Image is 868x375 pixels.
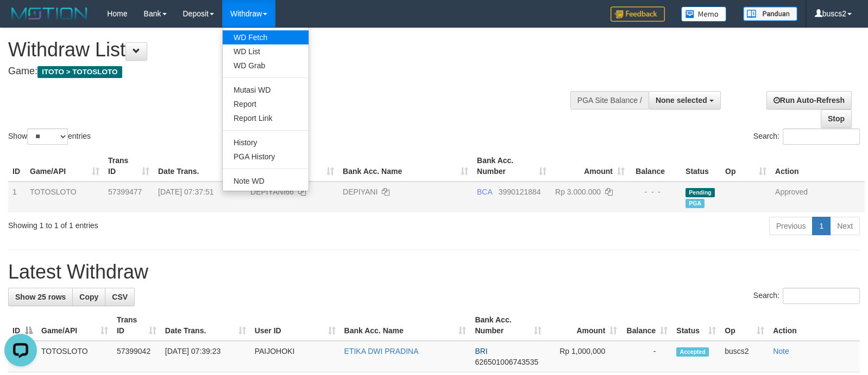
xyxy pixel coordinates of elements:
[8,66,568,77] h4: Game:
[621,341,672,372] td: -
[112,293,128,301] span: CSV
[8,310,37,341] th: ID: activate to sort column descending
[27,128,68,145] select: Showentries
[783,288,860,304] input: Search:
[676,347,709,357] span: Accepted
[766,91,852,109] a: Run Auto-Refresh
[769,217,813,235] a: Previous
[771,151,865,182] th: Action
[250,341,340,372] td: PAIJOHOKI
[773,347,789,355] a: Note
[570,91,649,109] div: PGA Site Balance /
[223,97,309,111] a: Report
[720,310,769,341] th: Op: activate to sort column ascending
[250,187,294,196] span: DEPIYANI66
[753,288,860,304] label: Search:
[223,83,309,97] a: Mutasi WD
[26,151,104,182] th: Game/API: activate to sort column ascending
[8,288,73,306] a: Show 25 rows
[672,310,720,341] th: Status: activate to sort column ascending
[470,310,546,341] th: Bank Acc. Number: activate to sort column ascending
[633,186,677,197] div: - - -
[611,7,665,22] img: Feedback.jpg
[8,216,354,231] div: Showing 1 to 1 of 1 entries
[8,151,26,182] th: ID
[621,310,672,341] th: Balance: activate to sort column ascending
[4,4,37,37] button: Open LiveChat chat widget
[649,91,721,109] button: None selected
[223,111,309,125] a: Report Link
[223,174,309,188] a: Note WD
[546,341,621,372] td: Rp 1,000,000
[783,128,860,145] input: Search:
[753,128,860,145] label: Search:
[743,7,797,21] img: panduan.png
[37,66,122,78] span: ITOTO > TOTOSLOTO
[158,187,213,196] span: [DATE] 07:37:51
[37,310,112,341] th: Game/API: activate to sort column ascending
[223,59,309,73] a: WD Grab
[473,151,551,182] th: Bank Acc. Number: activate to sort column ascending
[555,187,601,196] span: Rp 3.000.000
[720,341,769,372] td: buscs2
[477,187,492,196] span: BCA
[499,187,541,196] span: Copy 3990121884 to clipboard
[830,217,860,235] a: Next
[154,151,246,182] th: Date Trans.: activate to sort column descending
[546,310,621,341] th: Amount: activate to sort column ascending
[812,217,831,235] a: 1
[340,310,471,341] th: Bank Acc. Name: activate to sort column ascending
[343,187,378,196] a: DEPIYANI
[771,182,865,212] td: Approved
[108,187,142,196] span: 57399477
[26,182,104,212] td: TOTOSLOTO
[656,96,707,105] span: None selected
[685,188,715,197] span: Pending
[223,30,309,44] a: WD Fetch
[821,109,852,128] a: Stop
[721,151,771,182] th: Op: activate to sort column ascending
[475,347,487,355] span: BRI
[8,261,860,283] h1: Latest Withdraw
[475,358,538,366] span: Copy 626501006743535 to clipboard
[769,310,860,341] th: Action
[223,44,309,59] a: WD List
[629,151,681,182] th: Balance
[8,39,568,61] h1: Withdraw List
[223,150,309,164] a: PGA History
[250,310,340,341] th: User ID: activate to sort column ascending
[338,151,473,182] th: Bank Acc. Name: activate to sort column ascending
[344,347,419,355] a: ETIKA DWI PRADINA
[161,310,250,341] th: Date Trans.: activate to sort column ascending
[79,293,98,301] span: Copy
[551,151,629,182] th: Amount: activate to sort column ascending
[223,135,309,150] a: History
[104,151,154,182] th: Trans ID: activate to sort column ascending
[112,310,161,341] th: Trans ID: activate to sort column ascending
[685,199,705,208] span: PGA
[8,128,91,145] label: Show entries
[112,341,161,372] td: 57399042
[105,288,135,306] a: CSV
[681,7,727,22] img: Button%20Memo.svg
[8,5,91,22] img: MOTION_logo.png
[15,293,66,301] span: Show 25 rows
[161,341,250,372] td: [DATE] 07:39:23
[72,288,105,306] a: Copy
[37,341,112,372] td: TOTOSLOTO
[681,151,721,182] th: Status
[8,182,26,212] td: 1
